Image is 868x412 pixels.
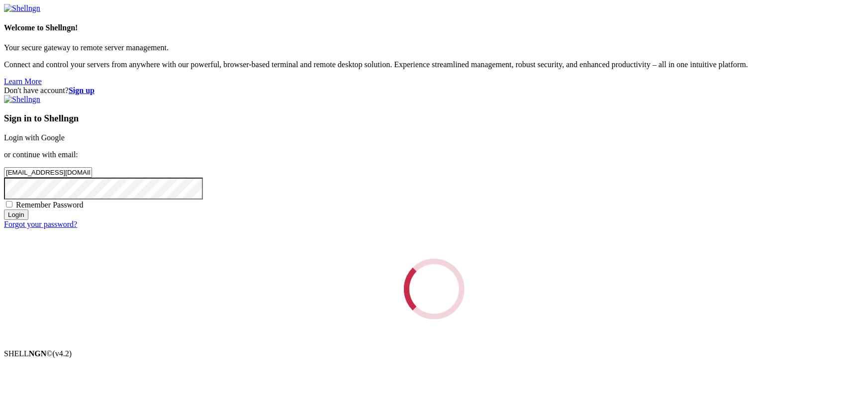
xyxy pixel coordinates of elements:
[16,201,84,209] span: Remember Password
[53,349,72,358] span: 4.2.0
[4,209,28,220] input: Login
[4,150,864,159] p: or continue with email:
[4,349,72,358] span: SHELL ©
[4,43,864,52] p: Your secure gateway to remote server management.
[4,23,864,32] h4: Welcome to Shellngn!
[4,60,864,69] p: Connect and control your servers from anywhere with our powerful, browser-based terminal and remo...
[4,113,864,124] h3: Sign in to Shellngn
[4,220,77,228] a: Forgot your password?
[4,95,40,104] img: Shellngn
[4,133,65,142] a: Login with Google
[69,86,95,95] a: Sign up
[4,167,92,178] input: Email address
[6,201,12,207] input: Remember Password
[4,4,40,13] img: Shellngn
[401,256,467,322] div: Loading...
[4,77,42,86] a: Learn More
[29,349,47,358] b: NGN
[4,86,864,95] div: Don't have account?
